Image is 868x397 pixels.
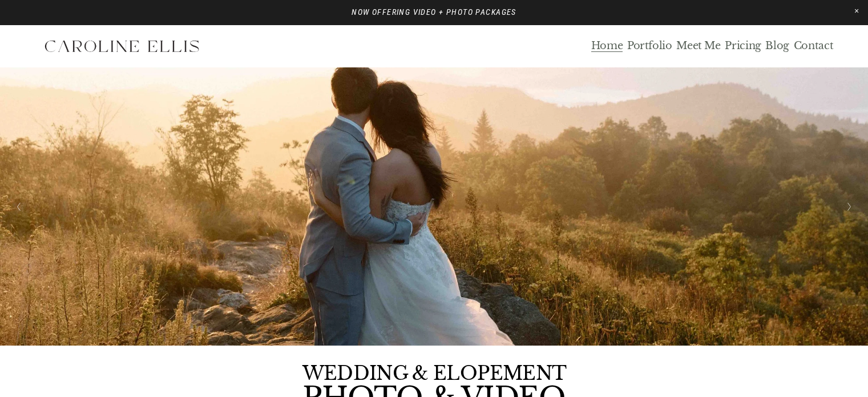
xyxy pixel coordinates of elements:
[11,198,27,216] button: Previous Slide
[676,39,721,53] a: Meet Me
[794,39,834,53] a: Contact
[35,32,208,61] img: Western North Carolina Faith Based Elopement Photographer
[765,39,789,53] a: Blog
[841,198,857,216] button: Next Slide
[725,39,761,53] a: Pricing
[591,39,623,53] a: Home
[302,364,567,383] h4: WEDDING & ELOPEMENT
[627,39,672,53] a: Portfolio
